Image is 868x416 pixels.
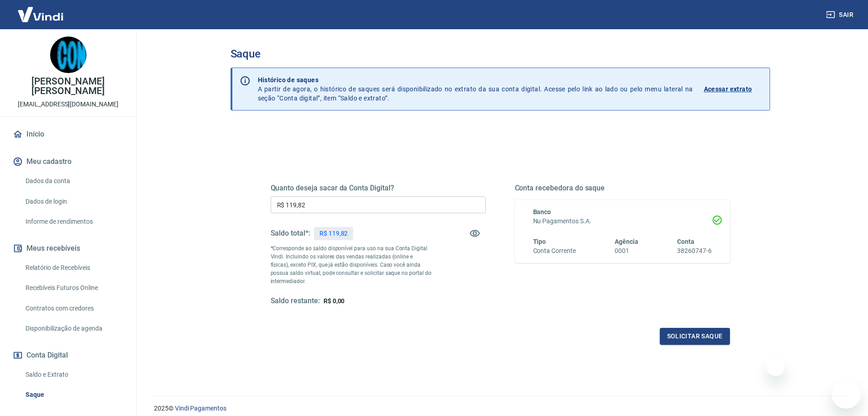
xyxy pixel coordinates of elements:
a: Disponibilização de agenda [22,319,125,338]
iframe: Botão para abrir a janela de mensagens [832,379,861,409]
p: Histórico de saques [258,75,693,84]
button: Sair [824,6,857,23]
p: Acessar extrato [704,84,752,94]
span: Banco [533,208,551,216]
a: Vindi Pagamentos [175,405,226,412]
h6: 38260747-6 [677,246,712,256]
h3: Saque [231,47,770,60]
p: R$ 119,82 [319,229,348,238]
p: [EMAIL_ADDRESS][DOMAIN_NAME] [18,100,118,109]
img: e5cbf068-8f97-42b4-b0cf-ea264ba7088c.jpeg [50,37,87,73]
img: Vindi [11,0,70,28]
p: [PERSON_NAME] [PERSON_NAME] [7,77,129,96]
button: Meu cadastro [11,152,125,172]
a: Início [11,124,125,144]
a: Contratos com credores [22,299,125,318]
p: 2025 © [154,404,846,413]
h6: Nu Pagamentos S.A. [533,216,712,226]
h6: 0001 [615,246,638,256]
a: Recebíveis Futuros Online [22,279,125,297]
a: Acessar extrato [704,75,762,103]
span: Tipo [533,238,546,245]
a: Saque [22,385,125,404]
p: A partir de agora, o histórico de saques será disponibilizado no extrato da sua conta digital. Ac... [258,75,693,103]
h5: Quanto deseja sacar da Conta Digital? [271,184,486,193]
span: R$ 0,00 [324,297,345,305]
span: Conta [677,238,694,245]
a: Dados de login [22,192,125,211]
a: Dados da conta [22,172,125,190]
h5: Saldo restante: [271,296,320,306]
h5: Conta recebedora do saque [515,184,730,193]
span: Agência [615,238,638,245]
button: Solicitar saque [660,328,730,345]
p: *Corresponde ao saldo disponível para uso na sua Conta Digital Vindi. Incluindo os valores das ve... [271,244,432,285]
a: Relatório de Recebíveis [22,258,125,277]
a: Informe de rendimentos [22,212,125,231]
button: Conta Digital [11,345,125,365]
button: Meus recebíveis [11,238,125,258]
h6: Conta Corrente [533,246,576,256]
iframe: Fechar mensagem [766,358,785,376]
h5: Saldo total*: [271,229,310,238]
a: Saldo e Extrato [22,365,125,384]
